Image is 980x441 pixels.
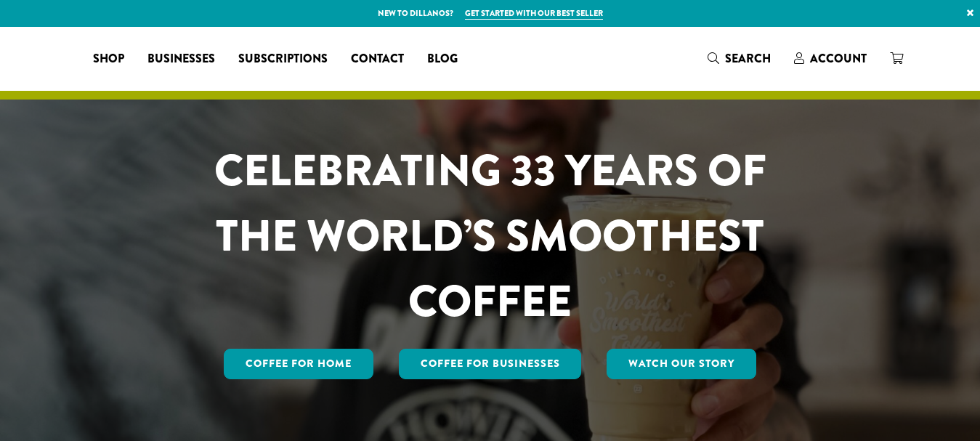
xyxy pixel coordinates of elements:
[171,138,809,334] h1: CELEBRATING 33 YEARS OF THE WORLD’S SMOOTHEST COFFEE
[81,47,136,70] a: Shop
[93,50,124,68] span: Shop
[427,50,458,68] span: Blog
[147,50,215,68] span: Businesses
[224,349,373,379] a: Coffee for Home
[399,349,582,379] a: Coffee For Businesses
[810,50,867,67] span: Account
[238,50,328,68] span: Subscriptions
[696,46,782,70] a: Search
[607,349,756,379] a: Watch Our Story
[725,50,771,67] span: Search
[465,7,603,20] a: Get started with our best seller
[351,50,404,68] span: Contact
